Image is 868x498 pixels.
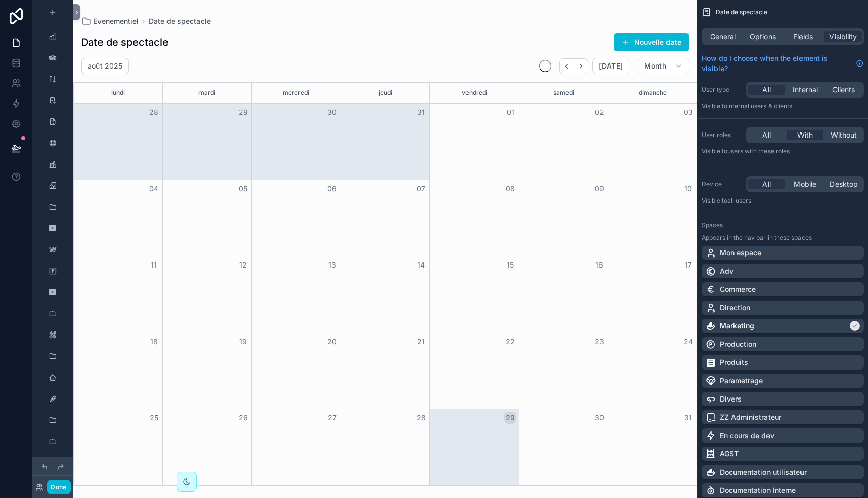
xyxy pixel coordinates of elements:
button: 28 [415,412,427,424]
a: How do I choose when the element is visible? [702,53,864,74]
span: How do I choose when the element is visible? [702,53,852,74]
button: 11 [148,259,160,271]
span: Without [831,130,857,140]
button: 01 [504,106,516,118]
button: Done [47,480,70,494]
button: 30 [326,106,338,118]
button: 06 [326,183,338,195]
button: 21 [415,336,427,348]
p: Documentation utilisateur [720,467,807,477]
button: 29 [237,106,249,118]
button: 17 [682,259,694,271]
p: Mon espace [720,248,761,258]
button: 28 [148,106,160,118]
p: Adv [720,266,733,276]
button: 31 [682,412,694,424]
p: AGST [720,449,739,459]
p: ZZ Administrateur [720,412,781,422]
button: 12 [237,259,249,271]
span: Options [750,31,776,42]
button: 03 [682,106,694,118]
button: 02 [593,106,606,118]
label: Device [702,180,742,188]
button: 22 [504,336,516,348]
span: General [710,31,736,42]
button: 15 [504,259,516,271]
p: Direction [720,303,750,313]
button: 30 [593,412,606,424]
button: 18 [148,336,160,348]
button: 14 [415,259,427,271]
label: Spaces [702,221,723,229]
button: 20 [326,336,338,348]
span: Mobile [794,179,816,189]
p: En cours de dev [720,430,774,441]
p: Parametrage [720,376,763,386]
button: 09 [593,183,606,195]
button: 07 [415,183,427,195]
button: 13 [326,259,338,271]
button: 19 [237,336,249,348]
label: User type [702,86,742,94]
button: 04 [148,183,160,195]
button: 23 [593,336,606,348]
span: Desktop [830,179,858,189]
span: With [797,130,813,140]
p: Visible to [702,196,864,205]
button: 26 [237,412,249,424]
button: 31 [415,106,427,118]
p: Appears in the nav bar in these spaces [702,234,864,242]
button: 10 [682,183,694,195]
p: Divers [720,394,742,404]
button: 25 [148,412,160,424]
span: Internal users & clients [727,102,792,110]
span: Date de spectacle [716,8,767,16]
p: Visible to [702,147,864,155]
span: All [762,179,771,189]
p: Production [720,339,756,349]
span: Visibility [829,31,857,42]
button: 29 [504,412,516,424]
p: Visible to [702,102,864,110]
span: all users [727,196,751,204]
button: 05 [237,183,249,195]
p: Marketing [720,321,754,331]
span: Fields [793,31,813,42]
p: Commerce [720,284,756,294]
span: All [762,85,771,95]
span: Internal [793,85,818,95]
span: All [762,130,771,140]
span: Clients [832,85,855,95]
span: Users with these roles [727,147,790,155]
button: 08 [504,183,516,195]
button: 16 [593,259,606,271]
button: 27 [326,412,338,424]
button: 24 [682,336,694,348]
label: User roles [702,131,742,139]
p: Produits [720,357,748,368]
